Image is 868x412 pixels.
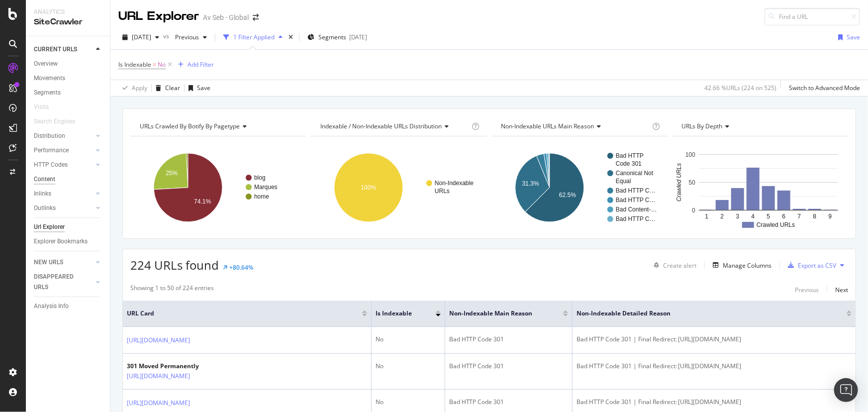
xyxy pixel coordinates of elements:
[34,257,93,268] a: NEW URLS
[34,59,58,69] div: Overview
[616,152,644,159] text: Bad HTTP
[203,12,249,22] div: Av Seb - Global
[34,116,85,127] a: Search Engines
[663,261,696,270] div: Create alert
[835,284,848,296] button: Next
[704,84,776,92] div: 42.66 % URLs ( 224 on 525 )
[166,170,178,177] text: 25%
[34,16,102,28] div: SiteCrawler
[34,203,93,213] a: Outlinks
[435,180,474,187] text: Non-Indexable
[34,131,93,141] a: Distribution
[118,8,199,25] div: URL Explorer
[723,261,772,270] div: Manage Columns
[784,257,836,273] button: Export as CSV
[376,335,441,344] div: No
[130,144,304,231] svg: A chart.
[311,144,485,231] div: A chart.
[34,236,103,247] a: Explorer Bookmarks
[253,14,259,21] div: arrow-right-arrow-left
[577,335,852,344] div: Bad HTTP Code 301 | Final Redirect: [URL][DOMAIN_NAME]
[720,213,724,220] text: 2
[34,73,103,84] a: Movements
[673,144,847,231] svg: A chart.
[118,29,163,45] button: [DATE]
[163,32,171,40] span: vs
[34,160,93,170] a: HTTP Codes
[34,59,103,69] a: Overview
[34,222,103,232] a: Url Explorer
[682,122,723,130] span: URLs by Depth
[616,178,631,185] text: Equal
[130,257,219,273] span: 224 URLs found
[174,59,214,71] button: Add Filter
[449,398,568,407] div: Bad HTTP Code 301
[188,60,214,69] div: Add Filter
[616,197,656,204] text: Bad HTTP C…
[782,213,785,220] text: 6
[705,213,708,220] text: 1
[34,301,69,311] div: Analysis Info
[197,84,210,92] div: Save
[219,29,287,45] button: 1 Filter Applied
[789,84,860,92] div: Switch to Advanced Mode
[765,8,860,25] input: Find a URL
[34,203,56,213] div: Outlinks
[688,179,695,186] text: 50
[797,213,801,220] text: 7
[795,286,819,294] div: Previous
[847,33,860,41] div: Save
[616,215,656,222] text: Bad HTTP C…
[153,60,156,69] span: =
[318,33,346,41] span: Segments
[577,362,852,371] div: Bad HTTP Code 301 | Final Redirect: [URL][DOMAIN_NAME]
[34,222,65,232] div: Url Explorer
[287,32,295,42] div: times
[616,206,657,213] text: Bad Content-…
[616,160,642,167] text: Code 301
[171,29,211,45] button: Previous
[798,261,836,270] div: Export as CSV
[685,151,695,158] text: 100
[785,80,860,96] button: Switch to Advanced Mode
[736,213,739,220] text: 3
[376,362,441,371] div: No
[616,170,654,177] text: Canonical Not
[757,221,795,228] text: Crawled URLs
[320,122,442,130] span: Indexable / Non-Indexable URLs distribution
[34,44,93,55] a: CURRENT URLS
[34,272,93,293] a: DISAPPEARED URLS
[34,116,75,127] div: Search Engines
[577,309,832,318] span: Non-Indexable Detailed Reason
[501,122,594,130] span: Non-Indexable URLs Main Reason
[349,33,367,41] div: [DATE]
[650,257,696,273] button: Create alert
[34,145,69,156] div: Performance
[795,284,819,296] button: Previous
[692,207,695,214] text: 0
[449,335,568,344] div: Bad HTTP Code 301
[449,309,548,318] span: Non-Indexable Main Reason
[559,192,576,199] text: 62.5%
[34,174,103,185] a: Content
[767,213,770,220] text: 5
[152,80,180,96] button: Clear
[127,335,190,345] a: [URL][DOMAIN_NAME]
[171,33,199,41] span: Previous
[303,29,371,45] button: Segments[DATE]
[361,184,377,191] text: 100%
[834,378,858,402] div: Open Intercom Messenger
[449,362,568,371] div: Bad HTTP Code 301
[835,286,848,294] div: Next
[34,189,51,199] div: Inlinks
[254,174,266,181] text: blog
[577,398,852,407] div: Bad HTTP Code 301 | Final Redirect: [URL][DOMAIN_NAME]
[492,144,666,231] svg: A chart.
[127,309,360,318] span: URL Card
[130,284,214,296] div: Showing 1 to 50 of 224 entries
[813,213,816,220] text: 8
[828,213,832,220] text: 9
[127,362,222,371] div: 301 Moved Permanently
